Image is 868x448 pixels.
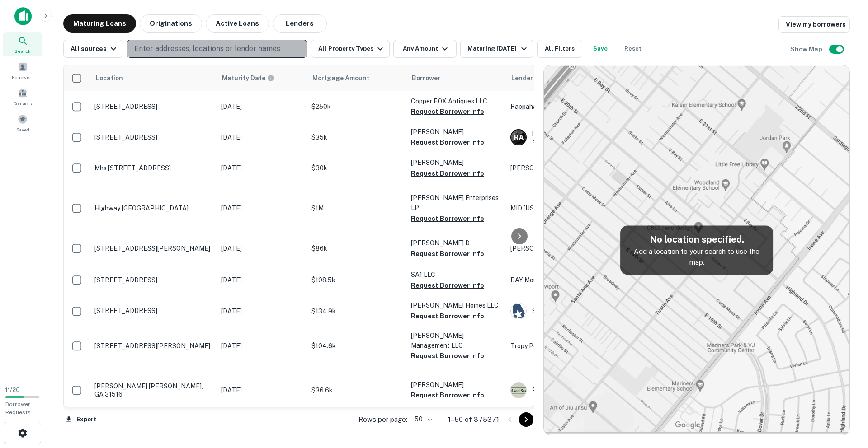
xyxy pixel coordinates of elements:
[411,127,501,137] p: [PERSON_NAME]
[411,248,484,259] button: Request Borrower Info
[94,307,212,315] p: [STREET_ADDRESS]
[311,275,402,285] p: $108.5k
[411,96,501,106] p: Copper FOX Antiques LLC
[311,341,402,351] p: $104.6k
[5,401,31,415] span: Borrower Requests
[411,300,501,310] p: [PERSON_NAME] Homes LLC
[134,43,280,54] p: Enter addresses, locations or lender names
[311,40,390,58] button: All Property Types
[311,132,402,142] p: $35k
[393,40,457,58] button: Any Amount
[411,106,484,117] button: Request Borrower Info
[63,413,99,426] button: Export
[94,276,212,284] p: [STREET_ADDRESS]
[127,40,307,58] button: Enter addresses, locations or lender names
[221,341,302,351] p: [DATE]
[16,126,29,133] span: Saved
[411,168,484,179] button: Request Borrower Info
[3,58,42,83] a: Borrowers
[312,73,381,84] span: Mortgage Amount
[90,65,217,91] th: Location
[311,385,402,395] p: $36.6k
[307,65,406,91] th: Mortgage Amount
[221,102,302,112] p: [DATE]
[411,390,484,401] button: Request Borrower Info
[627,246,766,267] p: Add a location to your search to use the map.
[411,331,501,350] p: [PERSON_NAME] Management LLC
[94,382,212,398] p: [PERSON_NAME] [PERSON_NAME], GA 31516
[14,100,32,107] span: Contacts
[71,43,119,54] div: All sources
[311,243,402,253] p: $86k
[222,73,286,83] span: Maturity dates displayed may be estimated. Please contact the lender for the most accurate maturi...
[411,350,484,361] button: Request Borrower Info
[411,311,484,322] button: Request Borrower Info
[221,306,302,316] p: [DATE]
[411,280,484,291] button: Request Borrower Info
[14,7,32,25] img: capitalize-icon.png
[411,158,501,168] p: [PERSON_NAME]
[221,243,302,253] p: [DATE]
[273,14,327,33] button: Lenders
[411,238,501,248] p: [PERSON_NAME] D
[94,244,212,252] p: [STREET_ADDRESS][PERSON_NAME]
[221,163,302,173] p: [DATE]
[222,73,274,83] div: Maturity dates displayed may be estimated. Please contact the lender for the most accurate maturi...
[14,47,31,55] span: Search
[467,43,529,54] div: Maturing [DATE]
[411,413,434,426] div: 50
[406,65,506,91] th: Borrower
[586,40,615,58] button: Save your search to get updates of matches that match your search criteria.
[206,14,269,33] button: Active Loans
[311,163,402,173] p: $30k
[5,387,20,393] span: 11 / 20
[94,103,212,111] p: [STREET_ADDRESS]
[778,16,850,33] a: View my borrowers
[411,213,484,224] button: Request Borrower Info
[411,137,484,148] button: Request Borrower Info
[3,84,42,109] a: Contacts
[221,275,302,285] p: [DATE]
[411,270,501,280] p: SA1 LLC
[823,376,868,419] iframe: Chat Widget
[412,73,440,84] span: Borrower
[3,32,42,56] a: Search
[519,412,533,427] button: Go to next page
[95,73,135,84] span: Location
[3,111,42,135] a: Saved
[359,414,407,425] p: Rows per page:
[537,40,582,58] button: All Filters
[94,204,212,212] p: Highway [GEOGRAPHIC_DATA]
[222,73,265,83] h6: Maturity Date
[411,380,501,390] p: [PERSON_NAME]
[618,40,647,58] button: Reset
[311,102,402,112] p: $250k
[411,193,501,213] p: [PERSON_NAME] Enterprises LP
[790,44,824,54] h6: Show Map
[460,40,533,58] button: Maturing [DATE]
[63,14,136,33] button: Maturing Loans
[448,414,499,425] p: 1–50 of 375371
[63,40,123,58] button: All sources
[221,385,302,395] p: [DATE]
[627,233,766,246] h5: No location specified.
[506,65,651,91] th: Lender
[544,65,849,435] img: map-placeholder.webp
[12,74,33,81] span: Borrowers
[94,164,212,172] p: Mhs [STREET_ADDRESS]
[140,14,202,33] button: Originations
[311,306,402,316] p: $134.9k
[94,133,212,141] p: [STREET_ADDRESS]
[217,65,307,91] th: Maturity dates displayed may be estimated. Please contact the lender for the most accurate maturi...
[94,342,212,350] p: [STREET_ADDRESS][PERSON_NAME]
[311,203,402,213] p: $1M
[221,132,302,142] p: [DATE]
[221,203,302,213] p: [DATE]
